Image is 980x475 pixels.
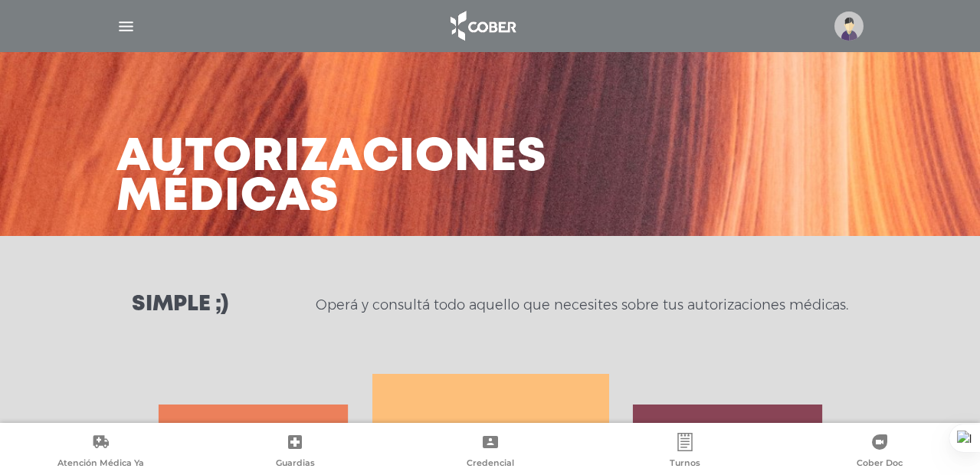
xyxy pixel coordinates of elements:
[116,17,136,36] img: Cober_menu-lines-white.svg
[198,433,392,472] a: Guardias
[392,433,587,472] a: Credencial
[588,433,782,472] a: Turnos
[834,11,864,41] img: profile-placeholder.svg
[670,457,700,471] span: Turnos
[857,457,903,471] span: Cober Doc
[116,138,547,218] h3: Autorizaciones médicas
[3,433,198,472] a: Atención Médica Ya
[442,8,523,44] img: logo_cober_home-white.png
[316,296,848,314] p: Operá y consultá todo aquello que necesites sobre tus autorizaciones médicas.
[782,433,977,472] a: Cober Doc
[132,294,228,316] h3: Simple ;)
[57,457,144,471] span: Atención Médica Ya
[467,457,514,471] span: Credencial
[276,457,315,471] span: Guardias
